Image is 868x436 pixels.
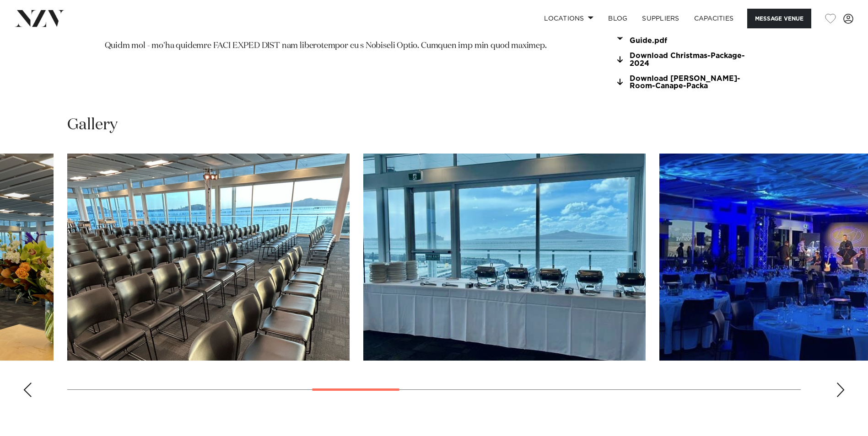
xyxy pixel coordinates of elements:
h2: Gallery [67,115,118,135]
a: Download HMSC_Akarana Wedding Guide.pdf [615,29,764,45]
img: nzv-logo.png [15,10,65,27]
swiper-slide: 8 / 21 [67,154,350,361]
a: Capacities [687,9,741,28]
button: Message Venue [747,9,811,28]
a: Download Christmas-Package-2024 [615,52,764,68]
a: Locations [537,9,601,28]
a: SUPPLIERS [635,9,686,28]
a: BLOG [601,9,635,28]
a: Download [PERSON_NAME]-Room-Canape-Packa [615,75,764,90]
swiper-slide: 9 / 21 [363,154,646,361]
